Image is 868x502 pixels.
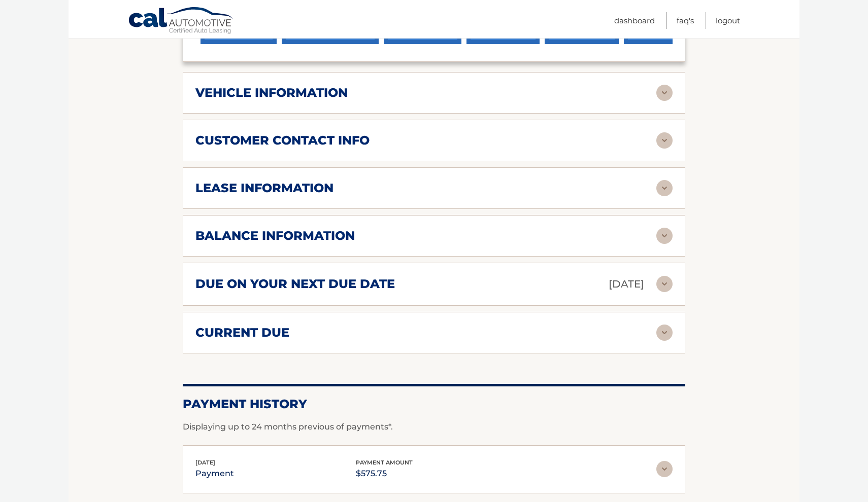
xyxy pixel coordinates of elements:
a: FAQ's [677,12,694,29]
img: accordion-rest.svg [656,85,673,101]
h2: current due [195,325,289,340]
img: accordion-rest.svg [656,180,673,196]
img: accordion-rest.svg [656,325,673,341]
p: [DATE] [609,275,644,293]
a: Logout [716,12,740,29]
a: Dashboard [614,12,655,29]
a: Cal Automotive [128,7,235,36]
img: accordion-rest.svg [656,461,673,477]
p: $575.75 [356,467,413,481]
span: [DATE] [195,459,215,466]
span: payment amount [356,459,413,466]
p: Displaying up to 24 months previous of payments*. [183,421,685,433]
h2: Payment History [183,397,685,412]
h2: vehicle information [195,85,348,100]
p: payment [195,467,234,481]
h2: lease information [195,181,333,196]
h2: customer contact info [195,133,370,148]
h2: due on your next due date [195,276,395,292]
h2: balance information [195,228,355,243]
img: accordion-rest.svg [656,276,673,292]
img: accordion-rest.svg [656,132,673,149]
img: accordion-rest.svg [656,228,673,244]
